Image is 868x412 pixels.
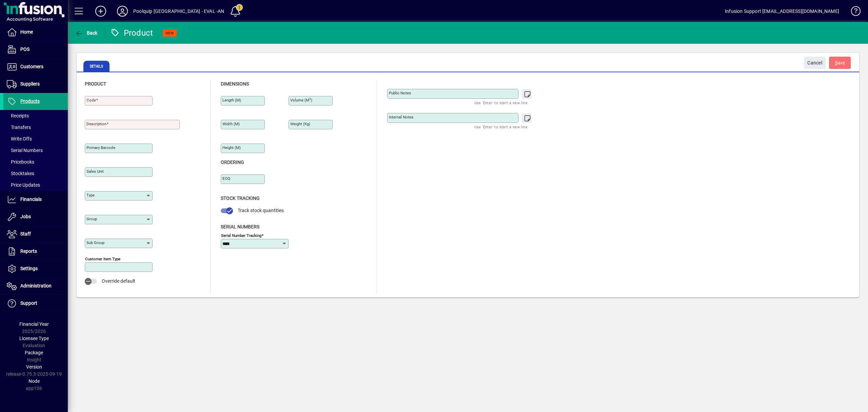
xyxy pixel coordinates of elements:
span: Override default [102,278,135,284]
mat-label: Sales unit [86,169,104,174]
mat-label: Customer Item Type [85,257,120,261]
a: Administration [3,278,68,295]
span: Settings [20,266,38,271]
span: Transfers [7,125,31,130]
a: Price Updates [3,179,68,191]
span: Ordering [221,160,244,165]
span: ave [835,57,845,69]
mat-label: Internal Notes [389,115,413,119]
a: POS [3,41,68,58]
app-page-header-button: Back [68,27,105,39]
span: Stocktakes [7,171,34,176]
mat-label: Length (m) [222,98,241,102]
span: Stock Tracking [221,195,260,201]
span: Products [20,98,40,104]
span: Write Offs [7,136,32,142]
mat-label: Primary barcode [86,145,115,150]
a: Financials [3,191,68,208]
mat-label: Group [86,217,97,221]
a: Support [3,295,68,312]
span: Product [85,81,106,87]
span: NEW [165,31,174,35]
button: Back [73,27,99,39]
span: Licensee Type [19,336,49,341]
span: Node [28,378,40,384]
button: Cancel [804,57,826,69]
div: Infusion Support [EMAIL_ADDRESS][DOMAIN_NAME] [725,6,839,17]
span: Pricebooks [7,159,34,165]
a: Receipts [3,110,68,121]
sup: 3 [309,97,311,101]
span: Version [26,364,42,370]
span: Financials [20,196,42,202]
mat-label: Public Notes [389,91,411,95]
span: POS [20,46,29,52]
div: Poolquip [GEOGRAPHIC_DATA] - EVAL -AN [133,6,224,17]
a: Staff [3,226,68,243]
mat-label: Type [86,193,95,198]
mat-label: Weight (Kg) [290,121,310,126]
span: Support [20,300,37,306]
a: Write Offs [3,133,68,145]
a: Jobs [3,208,68,225]
a: Settings [3,260,68,277]
mat-label: Serial Number tracking [221,233,261,238]
a: Serial Numbers [3,145,68,156]
span: Serial Numbers [221,224,259,229]
span: Track stock quantities [238,208,284,213]
mat-hint: Use 'Enter' to start a new line [474,123,528,131]
mat-hint: Use 'Enter' to start a new line [474,99,528,107]
span: S [835,60,837,65]
mat-label: Sub group [86,240,104,245]
mat-label: EOQ [222,176,230,181]
span: Home [20,29,33,35]
span: Customers [20,64,43,69]
a: Reports [3,243,68,260]
span: Price Updates [7,182,40,188]
span: Administration [20,283,52,288]
mat-label: Description [86,121,106,126]
span: Suppliers [20,81,40,87]
button: Add [90,5,112,17]
span: Jobs [20,214,31,219]
button: Profile [112,5,133,17]
span: Staff [20,231,31,237]
span: Package [25,350,43,355]
span: Serial Numbers [7,148,43,153]
a: Transfers [3,121,68,133]
button: Save [829,57,851,69]
span: Dimensions [221,81,249,87]
a: Customers [3,58,68,75]
a: Pricebooks [3,156,68,168]
a: Knowledge Base [846,1,860,23]
mat-label: Volume (m ) [290,98,312,102]
span: Back [75,30,98,36]
mat-label: Width (m) [222,121,240,126]
mat-label: Height (m) [222,145,241,150]
span: Receipts [7,113,29,118]
span: Reports [20,248,37,254]
span: Details [83,61,110,72]
span: Cancel [807,57,822,69]
div: Product [110,27,153,38]
mat-label: Code [86,98,96,102]
a: Stocktakes [3,168,68,179]
a: Suppliers [3,76,68,93]
span: Financial Year [19,321,49,327]
a: Home [3,24,68,41]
